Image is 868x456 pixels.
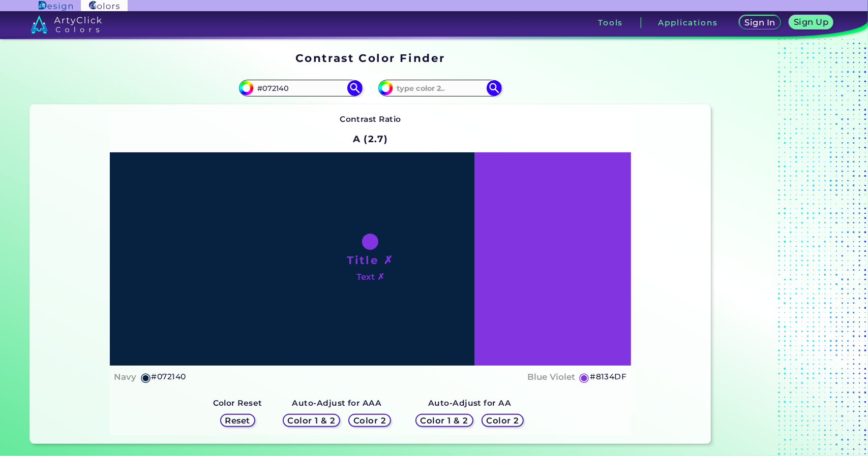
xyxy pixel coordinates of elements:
[579,371,590,383] h5: ◉
[348,128,393,150] h2: A (2.7)
[295,50,445,66] h1: Contrast Color Finder
[422,417,467,425] h5: Color 1 & 2
[487,417,518,425] h5: Color 2
[347,80,363,95] img: icon search
[590,370,626,383] h5: #8134DF
[292,398,381,408] strong: Auto-Adjust for AAA
[151,370,186,383] h5: #072140
[31,15,102,34] img: logo_artyclick_colors_white.svg
[527,370,575,384] h4: Blue Violet
[289,417,334,425] h5: Color 1 & 2
[354,417,385,425] h5: Color 2
[741,16,780,29] a: Sign In
[347,252,394,268] h1: Title ✗
[746,19,774,26] h5: Sign In
[254,81,348,95] input: type color 1..
[356,270,384,284] h4: Text ✗
[428,398,511,408] strong: Auto-Adjust for AA
[340,114,401,124] strong: Contrast Ratio
[598,19,623,26] h3: Tools
[791,16,832,29] a: Sign Up
[487,80,502,95] img: icon search
[795,18,827,26] h5: Sign Up
[140,371,152,383] h5: ◉
[39,1,73,11] img: ArtyClick Design logo
[226,417,249,425] h5: Reset
[213,398,262,408] strong: Color Reset
[659,19,718,26] h3: Applications
[114,370,136,384] h4: Navy
[393,81,488,95] input: type color 2..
